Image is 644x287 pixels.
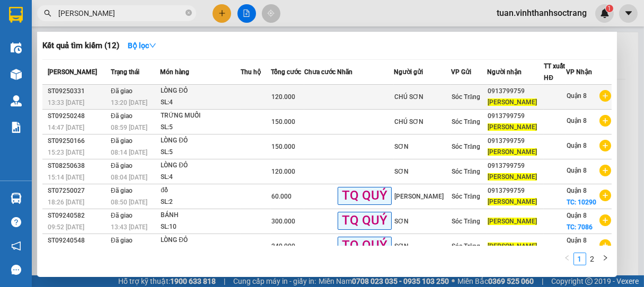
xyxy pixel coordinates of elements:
button: right [599,253,612,265]
span: Món hàng [160,68,189,76]
span: 14:47 [DATE] [48,124,84,131]
div: LÒNG ĐỎ [161,135,240,147]
li: Next Page [599,253,612,265]
span: plus-circle [599,140,611,151]
div: SL: 2 [161,196,240,208]
div: ST09240582 [48,210,108,221]
span: 240.000 [271,243,295,250]
span: VP Gửi [451,68,471,76]
div: 0913799759 [488,86,544,97]
li: Previous Page [561,253,574,265]
span: 120.000 [271,93,295,101]
span: 08:14 [DATE] [111,149,147,156]
span: message [11,265,21,275]
div: SL: 5 [161,147,240,158]
li: VP Sóc Trăng [5,57,73,69]
div: ST09250166 [48,136,108,147]
span: 18:26 [DATE] [48,199,84,206]
span: search [44,10,51,17]
span: [PERSON_NAME] [488,173,537,181]
span: [PERSON_NAME] [488,123,537,131]
span: 120.000 [271,168,295,175]
span: plus-circle [599,115,611,127]
span: Sóc Trăng [452,143,481,150]
span: plus-circle [599,239,611,251]
div: ST09250331 [48,86,108,97]
span: 08:50 [DATE] [111,199,147,206]
span: Sóc Trăng [452,193,481,200]
span: plus-circle [599,165,611,176]
span: [PERSON_NAME] [488,148,537,156]
li: 1 [574,253,586,265]
span: question-circle [11,217,21,227]
span: [PERSON_NAME] [488,243,537,250]
div: 0913799759 [488,185,544,196]
span: close-circle [186,8,192,19]
span: down [149,42,156,49]
div: ST07250027 [48,185,108,196]
div: 0913799759 [488,111,544,122]
span: Người gửi [394,68,423,76]
div: LÒNG ĐỎ [161,160,240,172]
button: left [561,253,574,265]
span: 300.000 [271,218,295,225]
span: plus-circle [599,214,611,226]
img: warehouse-icon [11,42,22,53]
a: 1 [574,253,586,265]
span: [PERSON_NAME] [488,218,537,225]
span: Đã giao [111,87,133,95]
span: plus-circle [599,190,611,201]
h3: Kết quả tìm kiếm ( 12 ) [42,40,119,51]
span: [PERSON_NAME] [488,98,537,106]
img: warehouse-icon [11,193,22,204]
img: solution-icon [11,122,22,133]
div: ST09240548 [48,235,108,246]
span: Người nhận [487,68,522,76]
span: Quận 8 [567,142,587,149]
div: SL: 5 [161,122,240,133]
span: 60.000 [271,193,292,200]
span: Đã giao [111,162,133,169]
span: 13:33 [DATE] [48,99,84,106]
span: Đã giao [111,187,133,194]
span: 15:14 [DATE] [48,174,84,181]
span: Đã giao [111,212,133,219]
span: [PERSON_NAME] [48,68,97,76]
input: Tìm tên, số ĐT hoặc mã đơn [58,7,183,19]
div: TRỨNG MUỐI [161,110,240,122]
span: Quận 8 [567,212,587,219]
span: Quận 8 [567,237,587,244]
span: Đã giao [111,112,133,120]
div: BÁNH [161,210,240,221]
img: logo-vxr [9,7,23,23]
li: VP Quận 8 [73,57,141,69]
span: Tổng cước [271,68,301,76]
span: Đã giao [111,137,133,145]
span: Đã giao [111,237,133,244]
span: Quận 8 [567,117,587,124]
li: 2 [586,253,599,265]
img: logo.jpg [5,5,42,42]
div: [PERSON_NAME] [394,191,451,202]
span: 08:59 [DATE] [111,124,147,131]
span: TT xuất HĐ [544,62,565,82]
div: LÒNG ĐỎ [161,235,240,246]
span: Sóc Trăng [452,168,481,175]
strong: Bộ lọc [128,41,156,50]
span: 13:20 [DATE] [111,99,147,106]
span: 150.000 [271,118,295,125]
span: Sóc Trăng [452,243,481,250]
span: environment [73,71,81,78]
div: LÒNG ĐỎ [161,85,240,97]
span: 13:43 [DATE] [111,223,147,231]
span: 08:04 [DATE] [111,174,147,181]
span: TQ QUÝ [338,187,392,204]
span: plus-circle [599,90,611,102]
span: Nhãn [337,68,352,76]
span: Trạng thái [111,68,139,76]
span: 150.000 [271,143,295,150]
span: Quận 8 [567,187,587,194]
span: TQ QUÝ [338,212,392,229]
span: VP Nhận [566,68,592,76]
span: Thu hộ [241,68,261,76]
